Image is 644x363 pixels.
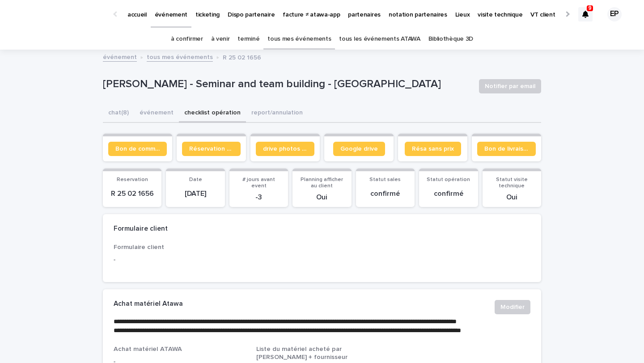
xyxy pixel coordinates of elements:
[369,177,401,182] span: Statut sales
[114,244,164,250] span: Formulaire client
[589,5,592,11] p: 9
[477,142,536,156] a: Bon de livraison
[485,82,535,91] span: Notifier par email
[182,142,241,156] a: Réservation client
[237,29,259,50] a: terminé
[496,177,528,189] span: Statut visite technique
[147,51,213,62] a: tous mes événements
[361,190,409,198] p: confirmé
[114,346,182,352] span: Achat matériel ATAWA
[134,104,179,123] button: événement
[479,79,541,93] button: Notifier par email
[242,177,275,189] span: # jours avant event
[301,177,343,189] span: Planning afficher au client
[607,7,622,21] div: EP
[340,146,378,152] span: Google drive
[424,190,472,198] p: confirmé
[578,7,593,21] div: 9
[114,300,183,308] h2: Achat matériel Atawa
[189,146,233,152] span: Réservation client
[484,146,529,152] span: Bon de livraison
[339,29,420,50] a: tous les événements ATAWA
[103,78,472,91] p: [PERSON_NAME] - Seminar and team building - [GEOGRAPHIC_DATA]
[171,190,219,198] p: [DATE]
[412,146,454,152] span: Résa sans prix
[263,146,307,152] span: drive photos coordinateur
[500,303,525,312] span: Modifier
[223,52,261,62] p: R 25 02 1656
[117,177,148,182] span: Reservation
[256,142,314,156] a: drive photos coordinateur
[114,255,246,265] p: -
[235,193,283,202] p: -3
[103,51,137,62] a: événement
[333,142,385,156] a: Google drive
[495,300,530,314] button: Modifier
[103,104,134,123] button: chat (8)
[488,193,536,202] p: Oui
[267,29,331,50] a: tous mes événements
[405,142,461,156] a: Résa sans prix
[427,177,470,182] span: Statut opération
[256,346,347,360] span: Liste du matériel acheté par [PERSON_NAME] + fournisseur
[115,146,160,152] span: Bon de commande
[18,5,105,23] img: Ls34BcGeRexTGTNfXpUC
[108,190,156,198] p: R 25 02 1656
[246,104,308,123] button: report/annulation
[298,193,346,202] p: Oui
[171,29,203,50] a: à confirmer
[211,29,230,50] a: à venir
[179,104,246,123] button: checklist opération
[189,177,202,182] span: Date
[108,142,167,156] a: Bon de commande
[114,225,168,233] h2: Formulaire client
[428,29,473,50] a: Bibliothèque 3D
